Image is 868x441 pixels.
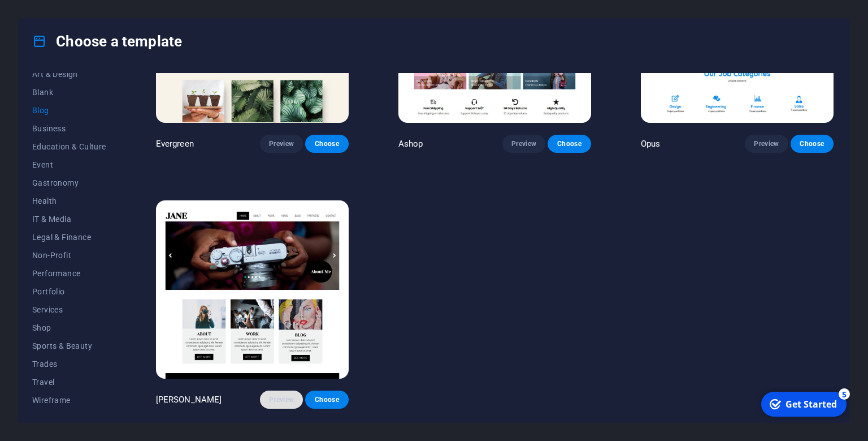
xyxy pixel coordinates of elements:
p: [PERSON_NAME] [156,394,222,405]
span: Legal & Finance [32,233,106,242]
span: Portfolio [32,287,106,296]
span: Art & Design [32,70,106,79]
span: Wireframe [32,396,106,405]
button: Business [32,119,106,138]
span: Blank [32,88,106,97]
button: Event [32,156,106,174]
span: Education & Culture [32,142,106,151]
button: Preview [260,135,303,153]
span: Shop [32,323,106,332]
span: Performance [32,269,106,278]
button: Choose [548,135,591,153]
span: Choose [800,139,824,148]
button: Sports & Beauty [32,337,106,355]
p: Opus [641,138,661,149]
div: Get Started 5 items remaining, 0% complete [6,5,92,29]
span: IT & Media [32,215,106,224]
span: Preview [269,395,294,404]
span: Business [32,124,106,133]
button: Legal & Finance [32,228,106,246]
button: Preview [502,135,545,153]
span: Sports & Beauty [32,341,106,350]
button: Art & Design [32,65,106,83]
div: 5 [84,1,95,12]
span: Blog [32,106,106,115]
button: Choose [791,135,834,153]
span: Preview [754,139,779,148]
button: Blank [32,83,106,101]
p: Evergreen [156,138,194,149]
button: Gastronomy [32,174,106,192]
button: Preview [260,391,303,409]
h4: Choose a template [32,32,182,50]
span: Choose [314,395,339,404]
span: Choose [557,139,581,148]
button: Wireframe [32,391,106,409]
img: Jane [156,200,349,378]
button: Trades [32,355,106,373]
span: Gastronomy [32,178,106,187]
button: Education & Culture [32,138,106,156]
button: Performance [32,264,106,282]
span: Preview [511,139,536,148]
button: IT & Media [32,210,106,228]
span: Non-Profit [32,251,106,260]
span: Trades [32,359,106,369]
span: Event [32,160,106,169]
button: Services [32,301,106,319]
button: Non-Profit [32,246,106,264]
button: Shop [32,319,106,337]
span: Services [32,305,106,314]
div: Get Started [31,11,82,23]
span: Travel [32,378,106,387]
button: Travel [32,373,106,391]
span: Choose [314,139,339,148]
span: Preview [269,139,294,148]
span: Health [32,196,106,205]
button: Choose [305,135,348,153]
p: Ashop [398,138,423,149]
button: Health [32,192,106,210]
button: Preview [745,135,788,153]
button: Portfolio [32,282,106,301]
button: Blog [32,101,106,119]
button: Choose [305,391,348,409]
